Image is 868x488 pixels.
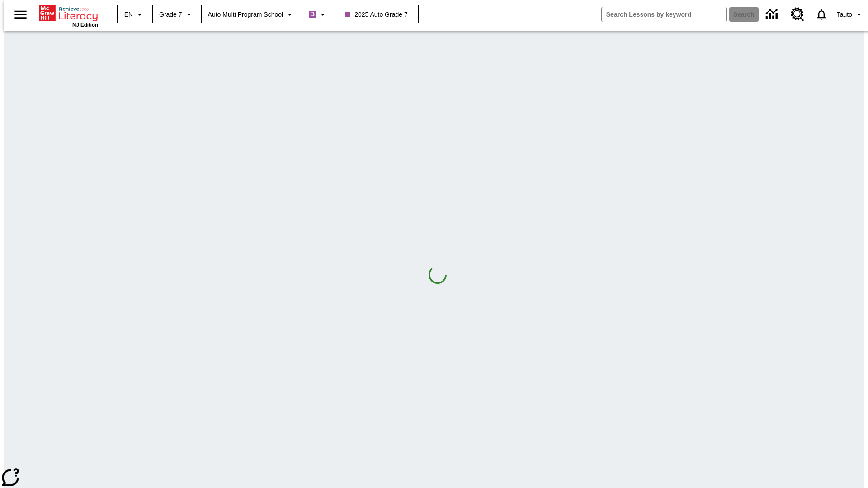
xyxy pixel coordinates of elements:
[760,2,785,27] a: Data Center
[159,10,182,19] span: Grade 7
[602,7,726,22] input: search field
[305,6,332,23] button: Boost Class color is purple. Change class color
[833,6,868,23] button: Profile/Settings
[345,10,408,19] span: 2025 Auto Grade 7
[204,6,299,23] button: School: Auto Multi program School, Select your school
[156,6,198,23] button: Grade: Grade 7, Select a grade
[120,6,149,23] button: Language: EN, Select a language
[208,10,283,19] span: Auto Multi program School
[310,9,315,20] span: B
[124,10,133,19] span: EN
[72,22,98,28] span: NJ Edition
[7,1,34,28] button: Open side menu
[39,3,98,28] div: Home
[785,2,810,27] a: Resource Center, Will open in new tab
[837,10,852,19] span: Tauto
[810,3,833,26] a: Notifications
